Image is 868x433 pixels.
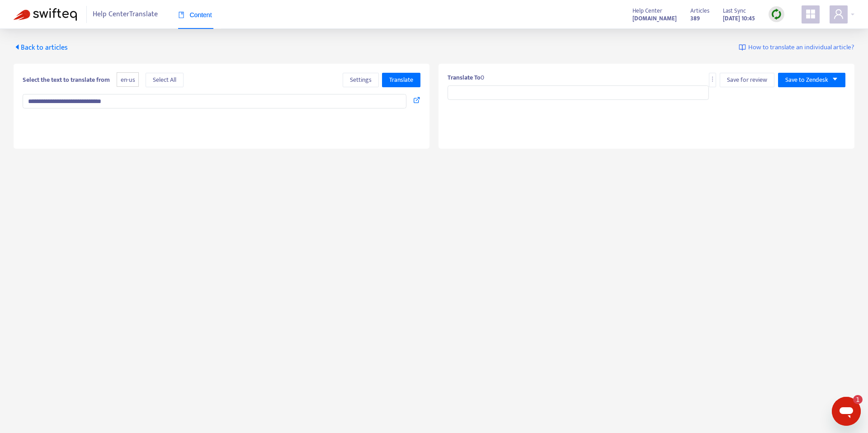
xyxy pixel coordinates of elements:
[93,6,158,23] span: Help Center Translate
[14,42,68,54] span: Back to articles
[382,73,420,87] button: Translate
[833,9,844,19] span: user
[448,73,845,82] div: 0
[146,73,184,87] button: Select All
[805,9,816,19] span: appstore
[389,75,413,85] span: Translate
[723,6,746,16] span: Last Sync
[178,12,184,18] span: book
[117,72,139,87] span: en-us
[727,75,767,85] span: Save for review
[178,11,212,19] span: Content
[709,73,716,87] button: more
[690,6,709,16] span: Articles
[632,6,662,16] span: Help Center
[350,75,372,85] span: Settings
[632,14,677,24] strong: [DOMAIN_NAME]
[448,72,481,83] b: Translate To
[632,13,677,24] a: [DOMAIN_NAME]
[14,8,77,21] img: Swifteq
[14,43,21,51] span: caret-left
[23,75,110,85] b: Select the text to translate from
[844,395,863,404] iframe: Number of unread messages
[785,75,828,85] span: Save to Zendesk
[723,14,755,24] strong: [DATE] 10:45
[739,42,854,53] a: How to translate an individual article?
[739,44,746,51] img: image-link
[343,73,379,87] button: Settings
[748,42,854,53] span: How to translate an individual article?
[771,9,782,20] img: sync.dc5367851b00ba804db3.png
[709,76,716,82] span: more
[153,75,176,85] span: Select All
[778,73,845,87] button: Save to Zendeskcaret-down
[832,76,838,82] span: caret-down
[832,397,861,426] iframe: Button to launch messaging window, 1 unread message
[690,14,700,24] strong: 389
[720,73,774,87] button: Save for review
